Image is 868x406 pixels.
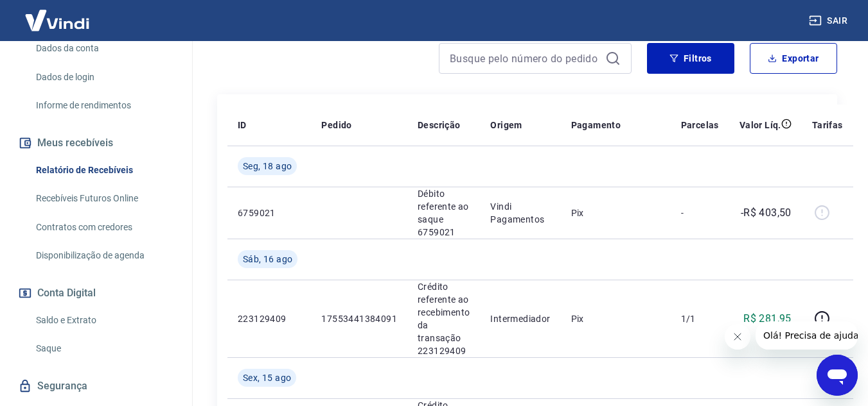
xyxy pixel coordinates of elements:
[571,312,660,325] p: Pix
[243,371,291,384] span: Sex, 15 ago
[31,157,177,183] a: Relatório de Recebíveis
[238,312,301,325] p: 223129409
[321,312,397,325] p: 17553441384091
[681,207,719,219] p: -
[31,307,177,334] a: Saldo e Extrato
[490,200,550,226] p: Vindi Pagamentos
[15,372,177,400] a: Segurança
[243,253,292,266] span: Sáb, 16 ago
[571,207,660,219] p: Pix
[725,324,750,350] iframe: Fechar mensagem
[681,312,719,325] p: 1/1
[31,335,177,362] a: Saque
[31,92,177,119] a: Informe de rendimentos
[756,321,858,350] iframe: Mensagem da empresa
[741,205,792,221] p: -R$ 403,50
[15,279,177,307] button: Conta Digital
[681,119,719,131] p: Parcelas
[31,35,177,62] a: Dados da conta
[418,187,470,239] p: Débito referente ao saque 6759021
[243,160,292,173] span: Seg, 18 ago
[490,119,522,131] p: Origem
[31,214,177,241] a: Contratos com credores
[31,185,177,212] a: Recebíveis Futuros Online
[817,355,858,396] iframe: Botão para abrir a janela de mensagens
[740,119,781,131] p: Valor Líq.
[418,280,470,357] p: Crédito referente ao recebimento da transação 223129409
[450,49,600,68] input: Busque pelo número do pedido
[15,129,177,157] button: Meus recebíveis
[31,64,177,90] a: Dados de login
[571,119,621,131] p: Pagamento
[8,9,108,19] span: Olá! Precisa de ajuda?
[490,312,550,325] p: Intermediador
[321,119,351,131] p: Pedido
[238,207,301,219] p: 6759021
[812,119,843,131] p: Tarifas
[238,119,247,131] p: ID
[750,43,837,74] button: Exportar
[15,1,99,40] img: Vindi
[31,242,177,269] a: Disponibilização de agenda
[647,43,734,74] button: Filtros
[418,119,461,131] p: Descrição
[806,9,853,33] button: Sair
[743,311,792,326] p: R$ 281,95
